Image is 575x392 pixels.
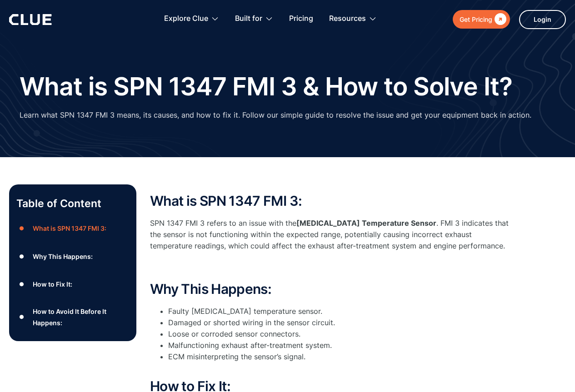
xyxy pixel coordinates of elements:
li: Loose or corroded sensor connectors. [168,328,514,340]
div: How to Avoid It Before It Happens: [33,306,129,328]
li: ECM misinterpreting the sensor’s signal. [168,351,514,374]
p: SPN 1347 FMI 3 refers to an issue with the . FMI 3 indicates that the sensor is not functioning w... [150,218,514,252]
li: Damaged or shorted wiring in the sensor circuit. [168,317,514,328]
div: How to Fix It: [33,278,72,290]
p: Learn what SPN 1347 FMI 3 means, its causes, and how to fix it. Follow our simple guide to resolv... [20,109,531,121]
p: ‍ [150,261,514,272]
p: Table of Content [16,196,129,211]
div: Resources [329,5,377,33]
li: Malfunctioning exhaust after-treatment system. [168,340,514,351]
a: ●What is SPN 1347 FMI 3: [16,222,129,235]
a: ●How to Fix It: [16,278,129,291]
h2: What is SPN 1347 FMI 3: [150,194,514,208]
a: Login [519,10,566,29]
div: Resources [329,5,366,33]
div: Why This Happens: [33,251,93,262]
div: Built for [235,5,273,33]
a: Pricing [289,5,313,33]
a: ●Why This Happens: [16,249,129,263]
li: Faulty [MEDICAL_DATA] temperature sensor. [168,306,514,317]
a: Get Pricing [453,10,510,29]
strong: [MEDICAL_DATA] Temperature Sensor [296,218,436,228]
div: Get Pricing [460,14,492,25]
div: Explore Clue [164,5,208,33]
div: What is SPN 1347 FMI 3: [33,223,106,234]
div: ● [16,249,27,263]
div: Explore Clue [164,5,219,33]
div: ● [16,222,27,235]
h1: What is SPN 1347 FMI 3 & How to Solve It? [20,73,513,100]
div:  [492,14,506,25]
div: Built for [235,5,262,33]
h2: Why This Happens: [150,282,514,297]
a: ●How to Avoid It Before It Happens: [16,306,129,328]
div: ● [16,310,27,324]
div: ● [16,278,27,291]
